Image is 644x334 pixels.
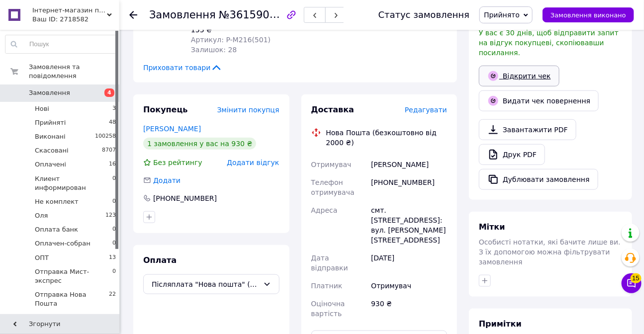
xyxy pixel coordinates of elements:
[311,254,348,272] span: Дата відправки
[112,225,116,234] span: 0
[35,197,79,206] span: Не комплект
[479,319,522,329] span: Примітки
[143,125,201,133] a: [PERSON_NAME]
[109,290,116,308] span: 22
[191,46,237,54] span: Залишок: 28
[35,132,66,141] span: Виконані
[217,106,279,114] span: Змінити покупця
[551,11,626,19] span: Замовлення виконано
[35,290,109,308] span: Отправка Нова Пошта
[109,253,116,262] span: 13
[35,267,112,285] span: Отправка Мист-экспрес
[35,118,66,127] span: Прийняті
[311,282,343,290] span: Платник
[479,119,576,140] a: Завантажити PDF
[369,173,449,201] div: [PHONE_NUMBER]
[369,277,449,295] div: Отримувач
[35,253,49,262] span: ОПТ
[369,249,449,277] div: [DATE]
[109,160,116,169] span: 16
[35,160,66,169] span: Оплачені
[622,273,642,293] button: Чат з покупцем15
[311,178,355,196] span: Телефон отримувача
[152,193,218,203] div: [PHONE_NUMBER]
[95,132,116,141] span: 100258
[369,156,449,173] div: [PERSON_NAME]
[143,63,222,73] span: Приховати товари
[479,238,621,266] span: Особисті нотатки, які бачите лише ви. З їх допомогою можна фільтрувати замовлення
[369,295,449,323] div: 930 ₴
[191,36,271,44] span: Артикул: P-M216(501)
[378,10,470,20] div: Статус замовлення
[29,63,119,81] span: Замовлення та повідомлення
[227,159,279,167] span: Додати відгук
[105,211,116,220] span: 123
[109,118,116,127] span: 48
[479,90,599,111] button: Видати чек повернення
[311,300,345,318] span: Оціночна вартість
[35,239,91,248] span: Оплачен-собран
[32,15,119,24] div: Ваш ID: 2718582
[479,169,598,190] button: Дублювати замовлення
[112,239,116,248] span: 0
[32,6,107,15] span: Інтернет-магазин пряжі та фурнітури SHIKIMIKI
[153,159,202,167] span: Без рейтингу
[405,106,447,114] span: Редагувати
[112,174,116,192] span: 0
[631,273,642,283] span: 15
[479,144,545,165] a: Друк PDF
[311,161,352,168] span: Отримувач
[35,225,78,234] span: Оплата банк
[479,66,559,86] a: Відкрити чек
[112,267,116,285] span: 0
[143,138,256,150] div: 1 замовлення у вас на 930 ₴
[149,9,216,21] span: Замовлення
[143,255,177,265] span: Оплата
[143,105,188,114] span: Покупець
[35,211,48,220] span: Оля
[543,7,634,22] button: Замовлення виконано
[35,174,112,192] span: Клиент информирован
[152,279,259,290] span: Післяплата "Нова пошта" (тільки для замовлень від 300 грн!)
[219,8,289,21] span: №361590414
[369,201,449,249] div: смт. [STREET_ADDRESS]: вул. [PERSON_NAME][STREET_ADDRESS]
[29,88,70,97] span: Замовлення
[102,146,116,155] span: 8707
[35,314,96,323] span: Отправка Розетка
[311,206,338,214] span: Адреса
[311,105,355,114] span: Доставка
[153,176,181,184] span: Додати
[484,11,520,19] span: Прийнято
[35,104,49,113] span: Нові
[324,128,450,148] div: Нова Пошта (безкоштовно від 2000 ₴)
[112,104,116,113] span: 3
[5,35,116,53] input: Пошук
[112,197,116,206] span: 0
[129,10,137,20] div: Повернутися назад
[479,29,619,57] span: У вас є 30 днів, щоб відправити запит на відгук покупцеві, скопіювавши посилання.
[104,88,114,97] span: 4
[112,314,116,323] span: 0
[35,146,69,155] span: Скасовані
[479,222,505,232] span: Мітки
